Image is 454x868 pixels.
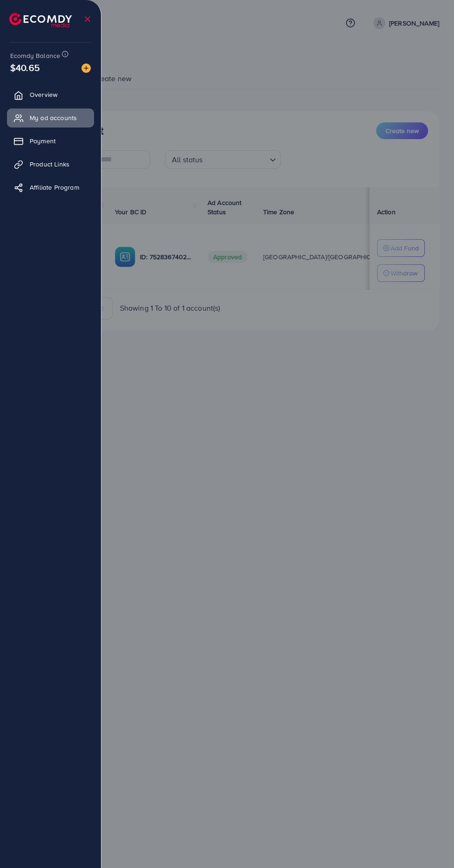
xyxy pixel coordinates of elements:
[7,108,94,127] a: My ad accounts
[30,90,57,99] span: Overview
[82,64,91,73] img: image
[7,178,94,197] a: Affiliate Program
[10,61,40,74] span: $40.65
[9,13,72,27] img: logo
[10,51,60,60] span: Ecomdy Balance
[30,113,77,122] span: My ad accounts
[30,136,56,146] span: Payment
[7,85,94,104] a: Overview
[7,155,94,173] a: Product Links
[7,132,94,150] a: Payment
[30,160,69,169] span: Product Links
[30,183,79,192] span: Affiliate Program
[415,826,447,861] iframe: Chat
